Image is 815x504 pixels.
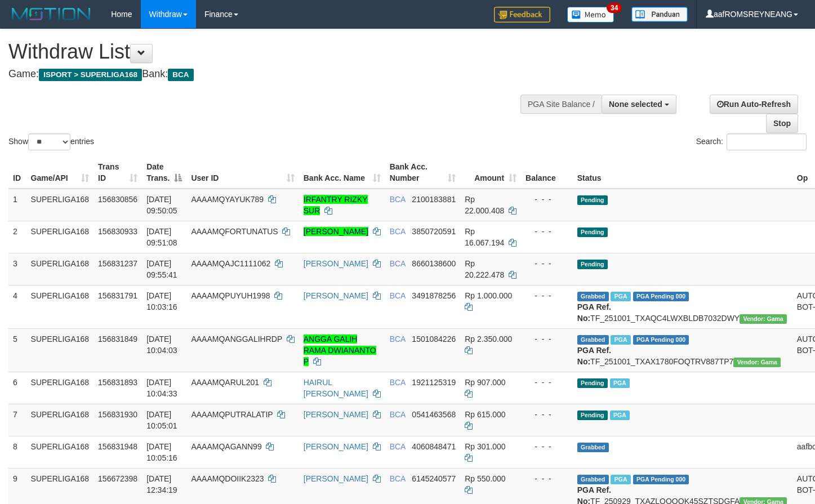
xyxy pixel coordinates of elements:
input: Search: [727,133,807,150]
th: Status [573,157,792,189]
span: BCA [390,334,406,344]
span: Rp 2.350.000 [465,334,512,344]
span: AAAAMQANGGALIHRDP [191,334,282,344]
span: Rp 301.000 [465,442,505,451]
span: AAAAMQAJC1111062 [191,259,270,268]
td: SUPERLIGA168 [26,253,94,285]
h1: Withdraw List [8,41,532,63]
span: Marked by aafsoycanthlai [610,411,630,420]
span: 156831849 [98,334,137,344]
span: Copy 3491878256 to clipboard [412,291,456,300]
span: 156672398 [98,474,137,483]
span: BCA [390,195,406,204]
div: PGA Site Balance / [520,95,602,114]
span: AAAAMQFORTUNATUS [191,227,278,236]
td: 8 [8,436,26,468]
td: 1 [8,189,26,221]
span: Grabbed [577,292,609,301]
div: - - - [525,226,568,237]
img: Feedback.jpg [494,7,550,23]
td: 6 [8,372,26,404]
span: AAAAMQPUYUH1998 [191,291,270,300]
th: Game/API: activate to sort column ascending [26,157,94,189]
td: SUPERLIGA168 [26,189,94,221]
span: 156831930 [98,410,137,419]
td: 2 [8,221,26,253]
span: [DATE] 10:05:16 [146,442,177,462]
a: ANGGA GALIH RAMA DWIANANTO P [304,334,376,366]
b: PGA Ref. No: [577,346,611,366]
th: ID [8,157,26,189]
span: PGA Pending [633,292,689,301]
a: [PERSON_NAME] [304,259,368,268]
span: Grabbed [577,475,609,484]
td: 3 [8,253,26,285]
span: Copy 6145240577 to clipboard [412,474,456,483]
span: Copy 2100183881 to clipboard [412,195,456,204]
span: Pending [577,378,608,388]
span: Marked by aafsoycanthlai [611,475,630,484]
span: [DATE] 09:50:05 [146,195,177,215]
span: [DATE] 10:05:01 [146,410,177,430]
span: Vendor URL: https://trx31.1velocity.biz [740,314,787,324]
span: Marked by aafsoycanthlai [611,292,630,301]
span: BCA [168,69,193,81]
span: Rp 550.000 [465,474,505,483]
span: 156831237 [98,259,137,268]
span: AAAAMQPUTRALATIP [191,410,273,419]
img: MOTION_logo.png [8,6,94,23]
a: Run Auto-Refresh [710,95,798,114]
td: 4 [8,285,26,328]
span: 156831948 [98,442,137,451]
div: - - - [525,473,568,484]
span: Copy 3850720591 to clipboard [412,227,456,236]
div: - - - [525,258,568,269]
span: Rp 907.000 [465,378,505,387]
th: Date Trans.: activate to sort column descending [142,157,186,189]
span: Copy 8660138600 to clipboard [412,259,456,268]
td: SUPERLIGA168 [26,436,94,468]
label: Search: [696,133,807,150]
td: SUPERLIGA168 [26,404,94,436]
span: 156830856 [98,195,137,204]
div: - - - [525,290,568,301]
span: 156830933 [98,227,137,236]
div: - - - [525,333,568,345]
td: 7 [8,404,26,436]
span: Marked by aafsoycanthlai [610,378,630,388]
span: BCA [390,291,406,300]
span: Pending [577,195,608,205]
img: panduan.png [631,7,688,22]
td: SUPERLIGA168 [26,328,94,372]
span: Copy 1921125319 to clipboard [412,378,456,387]
td: SUPERLIGA168 [26,372,94,404]
span: BCA [390,442,406,451]
span: BCA [390,259,406,268]
span: Rp 22.000.408 [465,195,504,215]
span: [DATE] 10:03:16 [146,291,177,311]
div: - - - [525,409,568,420]
th: Bank Acc. Name: activate to sort column ascending [299,157,385,189]
span: BCA [390,474,406,483]
div: - - - [525,441,568,452]
span: Copy 1501084226 to clipboard [412,334,456,344]
span: BCA [390,378,406,387]
span: ISPORT > SUPERLIGA168 [39,69,142,81]
div: - - - [525,194,568,205]
a: HAIRUL [PERSON_NAME] [304,378,368,398]
span: Vendor URL: https://trx31.1velocity.biz [733,358,781,367]
span: Marked by aafsoycanthlai [611,335,630,345]
a: [PERSON_NAME] [304,227,368,236]
span: Pending [577,260,608,269]
td: SUPERLIGA168 [26,285,94,328]
a: [PERSON_NAME] [304,410,368,419]
span: BCA [390,227,406,236]
span: Grabbed [577,443,609,452]
span: Copy 0541463568 to clipboard [412,410,456,419]
a: [PERSON_NAME] [304,442,368,451]
a: IRFANTRY RIZKY SUR [304,195,368,215]
a: [PERSON_NAME] [304,291,368,300]
label: Show entries [8,133,94,150]
span: [DATE] 09:51:08 [146,227,177,247]
span: 156831893 [98,378,137,387]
